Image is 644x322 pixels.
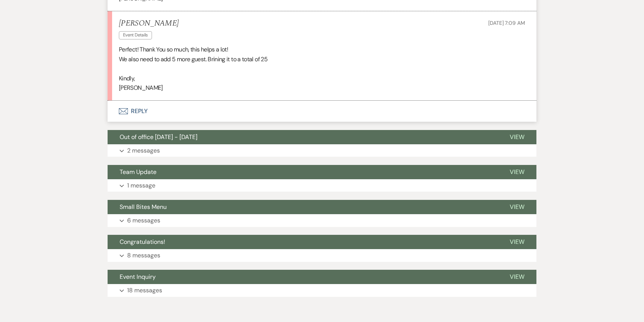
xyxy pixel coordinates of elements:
button: View [498,200,536,214]
button: 8 messages [108,249,536,262]
button: Event Inquiry [108,270,498,284]
span: View [510,203,524,211]
button: Congratulations! [108,235,498,249]
p: 2 messages [127,146,160,156]
p: We also need to add 5 more guest. Brining it to a total of 25 [119,54,525,64]
span: View [510,238,524,246]
button: View [498,270,536,284]
p: Perfect! Thank You so much, this helps a lot! [119,45,525,54]
button: Small Bites Menu [108,200,498,214]
h5: [PERSON_NAME] [119,19,179,28]
span: Congratulations! [120,238,165,246]
span: Event Details [119,31,152,39]
p: 6 messages [127,216,160,225]
button: Team Update [108,165,498,179]
p: 18 messages [127,286,162,295]
button: 2 messages [108,144,536,157]
p: 1 message [127,181,155,190]
span: View [510,133,524,141]
span: Team Update [120,168,156,176]
button: 1 message [108,179,536,192]
span: View [510,168,524,176]
button: View [498,235,536,249]
p: [PERSON_NAME] [119,83,525,93]
button: Out of office [DATE] - [DATE] [108,130,498,144]
span: [DATE] 7:09 AM [488,20,525,26]
p: Kindly, [119,74,525,83]
span: Small Bites Menu [120,203,167,211]
span: Out of office [DATE] - [DATE] [120,133,197,141]
p: 8 messages [127,251,160,260]
button: View [498,130,536,144]
span: View [510,273,524,281]
button: 18 messages [108,284,536,297]
button: View [498,165,536,179]
button: Reply [108,101,536,122]
span: Event Inquiry [120,273,156,281]
button: 6 messages [108,214,536,227]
